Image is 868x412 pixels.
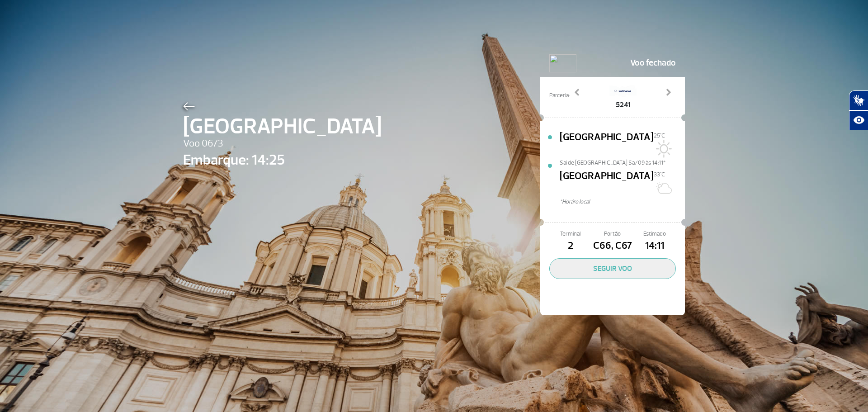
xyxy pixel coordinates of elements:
span: Portão [591,230,633,238]
span: 5241 [609,99,637,110]
span: 2 [549,238,591,254]
span: Terminal [549,230,591,238]
span: Parceria: [549,91,570,100]
span: [GEOGRAPHIC_DATA] [560,130,654,159]
div: Plugin de acessibilidade da Hand Talk. [849,90,868,130]
span: 25°C [654,132,665,139]
span: [GEOGRAPHIC_DATA] [560,169,654,198]
span: *Horáro local [560,198,685,206]
button: SEGUIR VOO [549,258,676,279]
span: Embarque: 14:25 [183,149,382,171]
span: Sai de [GEOGRAPHIC_DATA] Sa/09 às 14:11* [560,159,685,165]
span: 14:11 [634,238,676,254]
span: 33°C [654,171,665,178]
button: Abrir tradutor de língua de sinais. [849,90,868,110]
span: Estimado [634,230,676,238]
span: Voo 0673 [183,136,382,152]
span: Voo fechado [630,54,676,72]
span: C66, C67 [591,238,633,254]
span: [GEOGRAPHIC_DATA] [183,110,382,143]
button: Abrir recursos assistivos. [849,110,868,130]
img: Sol com muitas nuvens [654,179,672,197]
img: Sol [654,140,672,158]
